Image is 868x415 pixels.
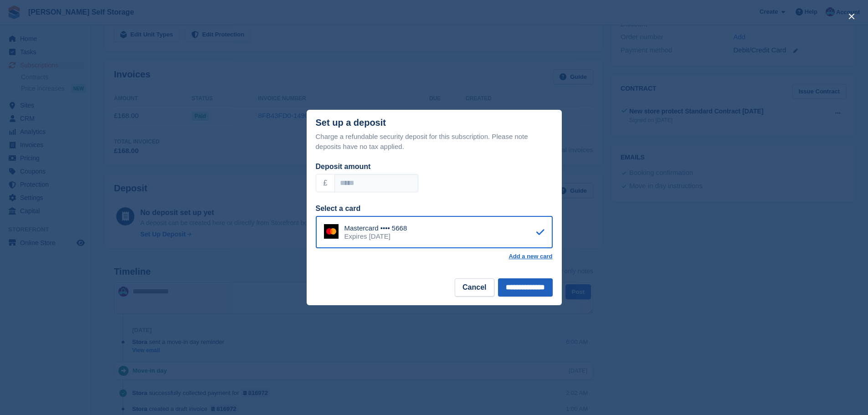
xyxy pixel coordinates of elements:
div: Set up a deposit [316,118,386,128]
img: Mastercard Logo [324,224,339,239]
a: Add a new card [508,253,552,260]
label: Deposit amount [316,163,371,170]
button: Cancel [455,278,494,297]
div: Expires [DATE] [344,232,407,241]
div: Select a card [316,203,553,214]
button: close [844,9,859,24]
div: Mastercard •••• 5668 [344,224,407,232]
p: Charge a refundable security deposit for this subscription. Please note deposits have no tax appl... [316,132,553,152]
